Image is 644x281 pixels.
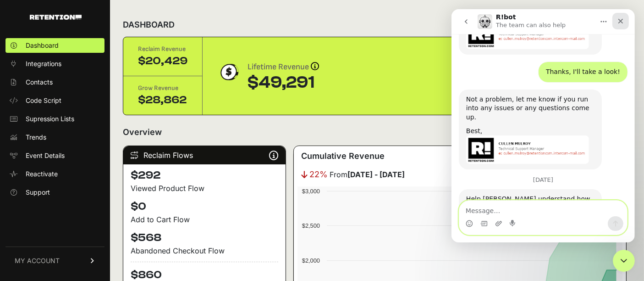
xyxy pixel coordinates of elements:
span: From [330,169,405,180]
span: MY ACCOUNT [15,256,60,265]
span: Reactivate [26,169,58,179]
a: Code Script [6,93,105,108]
a: Trends [6,130,105,145]
div: Reclaim Flows [123,146,286,164]
div: Lifetime Revenue [248,61,319,73]
div: $20,429 [138,54,187,68]
span: Support [26,188,50,197]
img: Retention.com [30,15,82,20]
h4: $292 [131,168,278,183]
a: Support [6,185,105,200]
a: Contacts [6,75,105,90]
text: $3,000 [302,188,320,195]
h4: $568 [131,230,278,245]
text: $2,000 [302,257,320,264]
span: Event Details [26,151,65,160]
a: Integrations [6,56,105,71]
img: dollar-coin-05c43ed7efb7bc0c12610022525b4bbbb207c7efeef5aecc26f025e68dcafac9.png [217,61,240,84]
div: $49,291 [248,73,319,92]
div: Grow Revenue [138,84,187,93]
a: MY ACCOUNT [6,247,105,275]
span: Contacts [26,78,53,87]
span: Code Script [26,96,61,105]
h2: Overview [123,126,162,139]
a: Supression Lists [6,112,105,126]
span: Dashboard [26,41,59,50]
div: $28,862 [138,93,187,107]
h3: Cumulative Revenue [301,150,385,163]
h4: $0 [131,199,278,214]
div: Viewed Product Flow [131,183,278,194]
span: Integrations [26,59,61,68]
strong: [DATE] - [DATE] [347,170,405,179]
div: Reclaim Revenue [138,45,187,54]
iframe: Intercom live chat [451,9,635,242]
h2: DASHBOARD [123,18,175,31]
a: Event Details [6,148,105,163]
div: Abandoned Checkout Flow [131,245,278,256]
span: 22% [309,168,328,181]
a: Reactivate [6,167,105,181]
span: Trends [26,133,46,142]
div: Add to Cart Flow [131,214,278,225]
a: Dashboard [6,38,105,53]
span: Supression Lists [26,114,74,124]
iframe: Intercom live chat [613,250,635,272]
text: $2,500 [302,222,320,229]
